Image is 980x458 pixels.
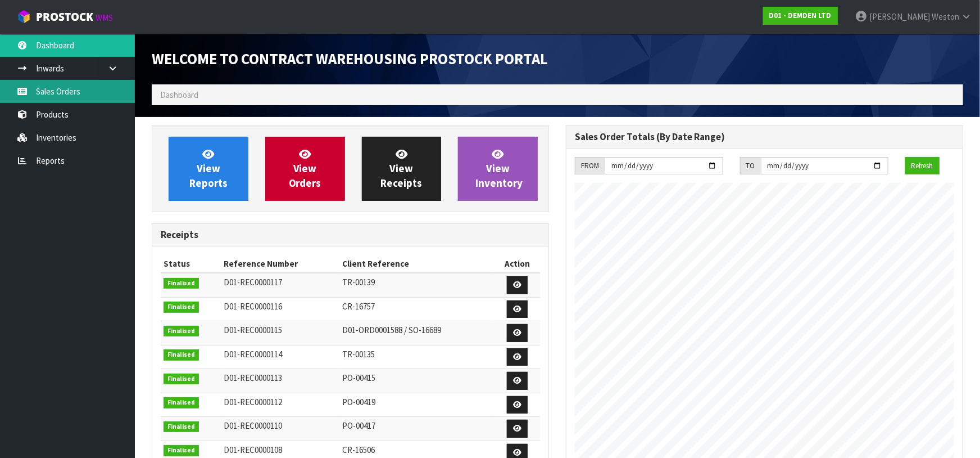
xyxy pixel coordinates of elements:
div: TO [740,157,761,175]
span: [PERSON_NAME] [869,11,930,22]
span: Finalised [164,445,199,456]
span: Finalised [164,326,199,337]
strong: D01 - DEMDEN LTD [769,11,832,20]
a: ViewReceipts [362,137,442,201]
span: CR-16506 [342,444,375,455]
span: ProStock [36,10,93,24]
span: PO-00417 [342,420,375,431]
span: Finalised [164,421,199,433]
small: WMS [96,12,113,23]
a: ViewReports [169,137,248,201]
span: D01-REC0000117 [224,277,282,288]
span: Dashboard [160,89,198,100]
span: D01-REC0000108 [224,444,282,455]
span: Weston [932,11,959,22]
img: cube-alt.png [17,10,31,24]
span: D01-REC0000114 [224,349,282,360]
div: FROM [575,157,605,175]
span: D01-REC0000113 [224,372,282,383]
th: Reference Number [221,255,339,273]
span: TR-00139 [342,277,375,288]
th: Status [161,255,221,273]
span: PO-00415 [342,372,375,383]
span: Finalised [164,374,199,385]
span: Finalised [164,302,199,313]
span: Welcome to Contract Warehousing ProStock Portal [152,50,548,68]
span: D01-REC0000115 [224,325,282,335]
h3: Receipts [161,230,540,240]
span: D01-ORD0001588 / SO-16689 [342,325,441,335]
span: D01-REC0000116 [224,301,282,312]
th: Client Reference [339,255,494,273]
span: Finalised [164,349,199,361]
a: ViewOrders [265,137,345,201]
span: TR-00135 [342,349,375,360]
th: Action [494,255,540,273]
a: ViewInventory [458,137,538,201]
span: PO-00419 [342,397,375,407]
button: Refresh [905,157,940,175]
span: View Reports [189,147,228,190]
span: View Receipts [380,147,422,190]
span: View Orders [289,147,321,190]
span: D01-REC0000112 [224,397,282,407]
span: D01-REC0000110 [224,420,282,431]
span: Finalised [164,278,199,289]
span: View Inventory [475,147,523,190]
span: Finalised [164,397,199,408]
h3: Sales Order Totals (By Date Range) [575,132,954,142]
span: CR-16757 [342,301,375,312]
